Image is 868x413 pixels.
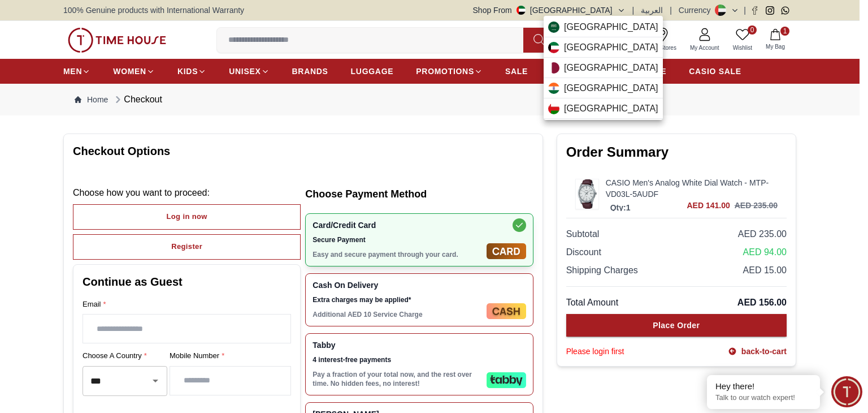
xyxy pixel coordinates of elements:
[715,393,811,403] p: Talk to our watch expert!
[831,376,862,407] div: Chat Widget
[548,62,559,74] img: Qatar
[564,102,658,115] span: [GEOGRAPHIC_DATA]
[564,81,658,95] span: [GEOGRAPHIC_DATA]
[548,103,559,114] img: Oman
[564,20,658,34] span: [GEOGRAPHIC_DATA]
[548,42,559,53] img: Kuwait
[564,61,658,75] span: [GEOGRAPHIC_DATA]
[548,21,559,33] img: Saudi Arabia
[564,41,658,54] span: [GEOGRAPHIC_DATA]
[548,83,559,94] img: India
[715,381,811,392] div: Hey there!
